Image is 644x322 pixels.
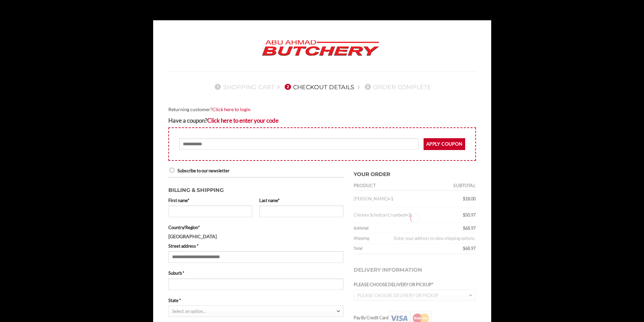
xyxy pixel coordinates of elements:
button: Apply coupon [424,138,465,150]
label: PLEASE CHOOSE DELIVERY OR PICKUP [354,281,476,288]
label: Street address [168,243,343,249]
label: Suburb [168,270,343,276]
h3: Your order [354,167,476,179]
div: Have a coupon? [168,116,476,125]
a: Click here to login [212,106,251,112]
span: PLEASE CHOOSE DELIVERY OR PICKUP [357,293,438,298]
nav: Checkout steps [168,78,476,96]
span: 1 [215,84,221,90]
h3: Delivery Information [354,259,476,281]
a: 1Shopping Cart [213,83,275,91]
label: First name [168,197,253,204]
strong: [GEOGRAPHIC_DATA] [168,233,217,239]
span: 2 [285,84,291,90]
h3: Billing & Shipping [168,183,343,195]
span: Select an option… [172,308,206,314]
input: Subscribe to our newsletter [170,168,174,172]
label: Last name [259,197,343,204]
a: 2Checkout details [283,83,354,91]
a: Enter your coupon code [207,117,279,124]
span: Subscribe to our newsletter [177,168,230,173]
label: Country/Region [168,224,343,231]
span: State [168,305,343,317]
div: Returning customer? [168,106,476,114]
img: Abu Ahmad Butchery [256,35,385,61]
label: State [168,297,343,304]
